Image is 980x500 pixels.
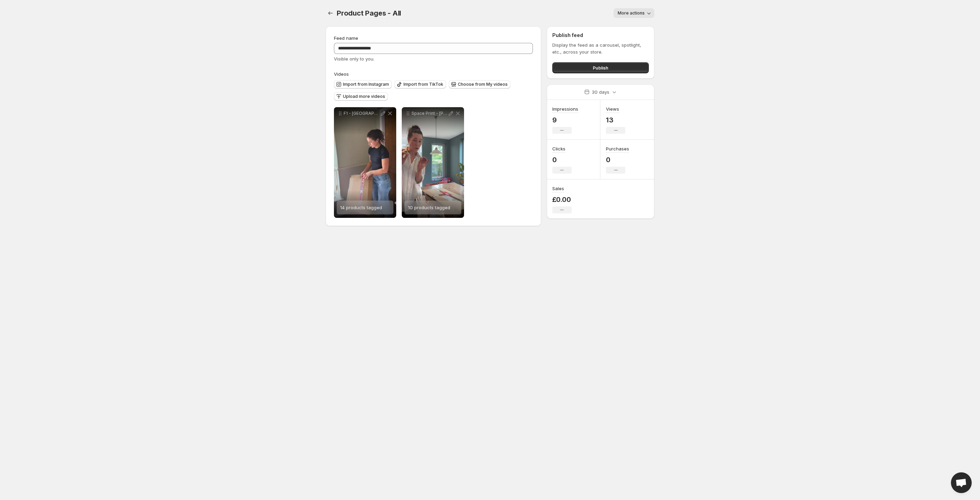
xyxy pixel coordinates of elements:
button: Publish [552,62,649,73]
span: More actions [618,10,645,16]
button: Choose from My videos [449,80,510,89]
div: Open chat [951,472,972,493]
p: 13 [606,116,625,124]
h3: Sales [552,185,564,192]
span: Feed name [334,35,358,41]
span: Videos [334,71,349,77]
span: Upload more videos [343,94,385,99]
span: Visible only to you. [334,56,374,62]
button: Upload more videos [334,92,388,101]
h3: Impressions [552,105,578,112]
p: 0 [552,156,572,164]
button: More actions [614,8,654,18]
p: £0.00 [552,195,572,204]
span: 14 products tagged [340,205,382,210]
p: 0 [606,156,629,164]
span: Choose from My videos [458,82,508,87]
span: Publish [593,64,608,71]
button: Import from Instagram [334,80,392,89]
p: Space Print - [PERSON_NAME] Website [411,111,447,116]
h3: Clicks [552,145,565,152]
span: Import from TikTok [403,82,443,87]
p: Display the feed as a carousel, spotlight, etc., across your store. [552,41,649,55]
span: Product Pages - All [337,9,401,17]
p: 30 days [592,89,609,95]
h3: Views [606,105,619,112]
div: Space Print - [PERSON_NAME] Website10 products tagged [402,107,464,218]
span: 10 products tagged [408,205,450,210]
h3: Purchases [606,145,629,152]
button: Settings [326,8,335,18]
button: Import from TikTok [394,80,446,89]
h2: Publish feed [552,32,649,39]
span: Import from Instagram [343,82,389,87]
p: F1 - [GEOGRAPHIC_DATA] - El Website [344,111,380,116]
p: 9 [552,116,578,124]
div: F1 - [GEOGRAPHIC_DATA] - El Website14 products tagged [334,107,396,218]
